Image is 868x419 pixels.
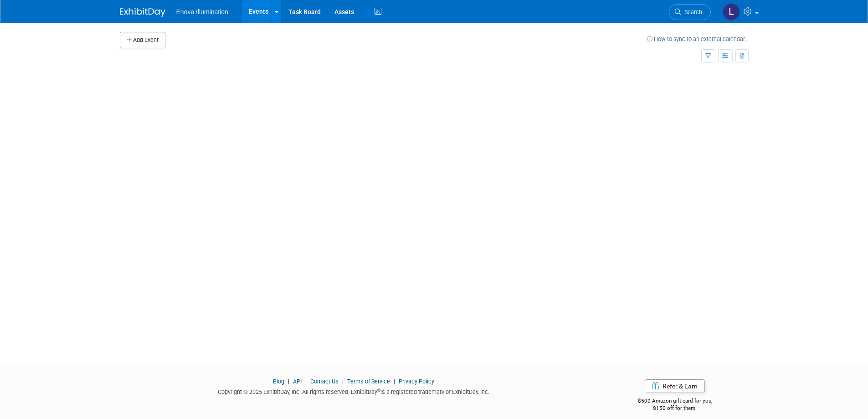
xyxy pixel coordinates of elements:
img: Lucas Mlinarcik [723,3,740,21]
a: How to sync to an external calendar... [647,36,749,42]
span: | [391,378,397,385]
button: Add Event [120,32,165,48]
span: Search [681,9,702,16]
span: | [286,378,292,385]
a: Terms of Service [347,378,390,385]
span: Enova Illumination [176,8,228,16]
div: $150 off for them. [601,404,749,412]
a: Refer & Earn [645,379,705,393]
a: Search [669,4,711,20]
a: Blog [273,378,284,385]
a: API [293,378,302,385]
div: $500 Amazon gift card for you, [601,391,749,412]
div: Copyright © 2025 ExhibitDay, Inc. All rights reserved. ExhibitDay is a registered trademark of Ex... [120,386,588,396]
span: | [340,378,346,385]
a: Contact Us [310,378,339,385]
sup: ® [377,388,380,393]
img: ExhibitDay [120,8,165,17]
span: | [303,378,309,385]
a: Privacy Policy [399,378,434,385]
